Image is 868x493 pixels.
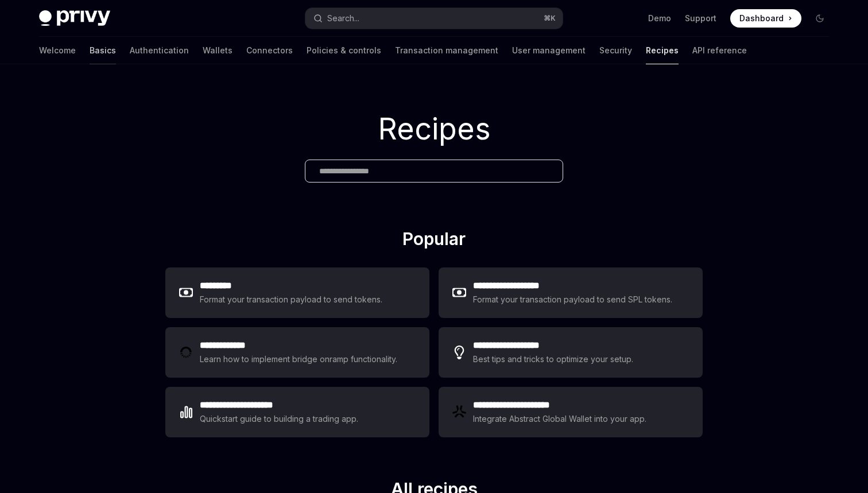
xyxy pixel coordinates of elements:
a: Connectors [246,37,293,64]
div: Best tips and tricks to optimize your setup. [473,352,635,366]
a: Transaction management [395,37,498,64]
a: Demo [648,13,671,24]
h2: Popular [165,228,703,254]
a: Authentication [130,37,189,64]
a: Support [685,13,716,24]
a: **** ****Format your transaction payload to send tokens. [165,267,429,318]
div: Learn how to implement bridge onramp functionality. [200,352,401,366]
a: Welcome [39,37,76,64]
a: Policies & controls [307,37,381,64]
a: Security [599,37,632,64]
button: Search...⌘K [305,8,563,29]
a: API reference [692,37,747,64]
img: dark logo [39,10,110,26]
div: Quickstart guide to building a trading app. [200,412,359,426]
a: Dashboard [730,9,801,28]
button: Toggle dark mode [811,9,829,28]
div: Format your transaction payload to send SPL tokens. [473,293,673,306]
a: Wallets [203,37,232,64]
div: Integrate Abstract Global Wallet into your app. [473,412,648,426]
a: **** **** ***Learn how to implement bridge onramp functionality. [165,327,429,378]
a: Recipes [646,37,679,64]
a: Basics [90,37,116,64]
a: User management [512,37,586,64]
div: Format your transaction payload to send tokens. [200,293,383,306]
span: Dashboard [739,13,784,24]
span: ⌘ K [544,14,556,23]
div: Search... [327,11,359,25]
